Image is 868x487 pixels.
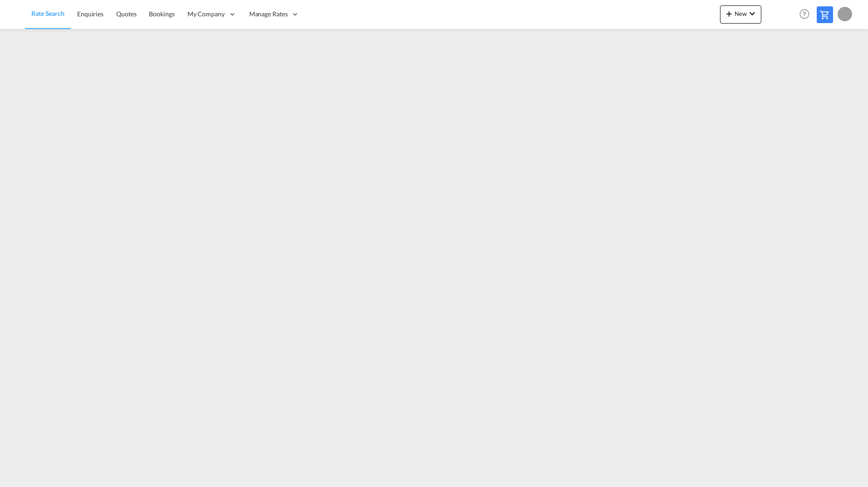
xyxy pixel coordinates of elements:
span: New [724,10,758,17]
span: Enquiries [77,10,104,18]
md-icon: icon-plus 400-fg [724,8,735,19]
div: Help [797,6,817,23]
button: icon-plus 400-fgNewicon-chevron-down [720,5,761,24]
span: My Company [187,10,225,19]
md-icon: icon-chevron-down [747,8,758,19]
span: Help [797,6,812,22]
span: Bookings [149,10,174,18]
span: Rate Search [31,10,64,17]
span: Manage Rates [249,10,288,19]
span: Quotes [116,10,136,18]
